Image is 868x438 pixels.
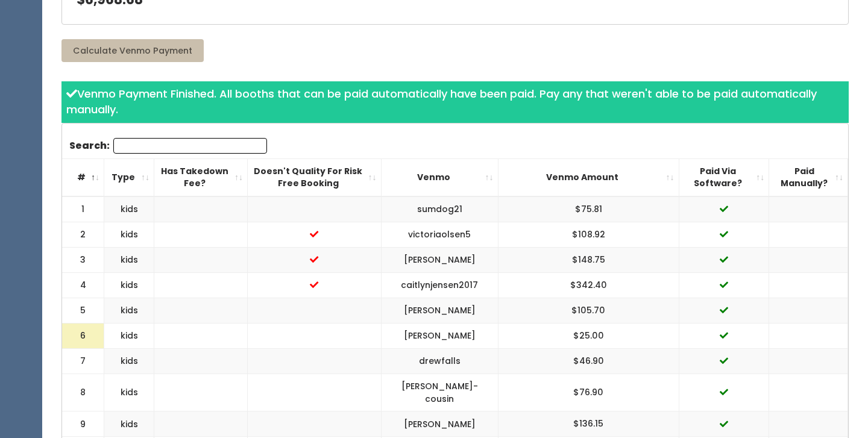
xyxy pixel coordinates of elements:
td: sumdog21 [381,196,498,222]
th: Paid Manually?: activate to sort column ascending [769,158,848,196]
label: Search: [69,138,267,154]
td: [PERSON_NAME] [381,324,498,349]
th: Venmo: activate to sort column ascending [381,158,498,196]
th: Has Takedown Fee?: activate to sort column ascending [154,158,248,196]
td: [PERSON_NAME] [381,298,498,324]
td: kids [104,374,154,411]
td: [PERSON_NAME] [381,248,498,273]
td: $136.15 [498,411,679,437]
td: caitlynjensen2017 [381,273,498,298]
td: $342.40 [498,273,679,298]
td: 2 [62,222,104,248]
td: kids [104,298,154,324]
td: 7 [62,349,104,374]
th: #: activate to sort column descending [62,158,104,196]
td: kids [104,222,154,248]
td: drewfalls [381,349,498,374]
td: kids [104,411,154,437]
td: 8 [62,374,104,411]
th: Type: activate to sort column ascending [104,158,154,196]
td: kids [104,324,154,349]
td: kids [104,273,154,298]
td: $148.75 [498,248,679,273]
th: Venmo Amount: activate to sort column ascending [498,158,679,196]
td: $75.81 [498,196,679,222]
td: kids [104,349,154,374]
td: 3 [62,248,104,273]
td: $108.92 [498,222,679,248]
td: $76.90 [498,374,679,411]
td: 6 [62,324,104,349]
td: 5 [62,298,104,324]
button: Calculate Venmo Payment [61,39,204,62]
td: kids [104,248,154,273]
td: [PERSON_NAME]-cousin [381,374,498,411]
div: Venmo Payment Finished. All booths that can be paid automatically have been paid. Pay any that we... [61,81,849,123]
td: victoriaolsen5 [381,222,498,248]
td: kids [104,196,154,222]
td: [PERSON_NAME] [381,411,498,437]
td: 4 [62,273,104,298]
th: Doesn't Quality For Risk Free Booking : activate to sort column ascending [247,158,381,196]
th: Paid Via Software?: activate to sort column ascending [679,158,769,196]
td: $46.90 [498,349,679,374]
td: 1 [62,196,104,222]
td: $25.00 [498,324,679,349]
input: Search: [113,138,267,154]
td: 9 [62,411,104,437]
td: $105.70 [498,298,679,324]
